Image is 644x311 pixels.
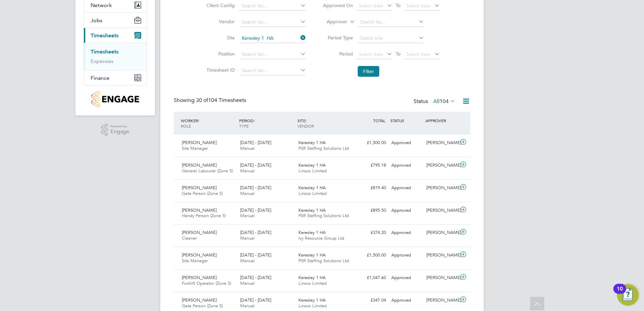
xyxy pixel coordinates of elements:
span: Engage [110,129,129,135]
div: Approved [389,205,424,216]
span: Linsco Limited [298,191,327,196]
span: Linsco Limited [298,280,327,286]
span: [DATE] - [DATE] [240,252,271,258]
span: Site Manager [182,145,208,151]
span: General Labourer (Zone 5) [182,168,233,174]
div: £374.20 [354,227,389,238]
span: Keresley 1 HA [298,162,326,168]
span: [PERSON_NAME] [182,252,217,258]
span: [DATE] - [DATE] [240,275,271,280]
span: ROLE [181,123,191,129]
input: Search for... [239,34,306,43]
label: Approver [317,19,347,25]
div: PERIOD [237,114,296,132]
span: Timesheets [91,32,119,39]
span: / [198,118,199,123]
div: £347.04 [354,295,389,306]
span: / [254,118,255,123]
span: [PERSON_NAME] [182,207,217,213]
div: Timesheets [84,43,147,70]
span: Cleaner [182,235,197,241]
div: Approved [389,160,424,171]
div: STATUS [389,114,424,127]
span: Keresley 1 HA [298,185,326,191]
input: Search for... [358,18,424,27]
span: Manual [240,303,255,309]
span: Site Manager [182,258,208,264]
div: £1,047.60 [354,272,389,283]
span: VENDOR [297,123,314,129]
span: Select date [406,3,430,9]
span: Handy Person (Zone 5) [182,213,226,218]
button: Finance [84,70,147,85]
span: 104 [440,98,449,105]
div: APPROVER [424,114,459,127]
div: £819.40 [354,182,389,194]
span: Manual [240,280,255,286]
label: Timesheet ID [204,67,235,73]
a: Expenses [91,58,114,64]
span: PSR Staffing Solutions Ltd [298,213,349,218]
span: Keresley 1 HA [298,252,326,258]
span: [DATE] - [DATE] [240,162,271,168]
input: Search for... [239,66,306,75]
div: SITE [296,114,354,132]
div: [PERSON_NAME] [424,272,459,283]
label: Position [204,51,235,57]
div: [PERSON_NAME] [424,250,459,261]
span: Finance [91,75,109,81]
img: countryside-properties-logo-retina.png [91,91,139,107]
div: [PERSON_NAME] [424,182,459,194]
span: Keresley 1 HA [298,297,326,303]
button: Open Resource Center, 10 new notifications [617,284,639,306]
input: Select one [358,34,424,43]
div: Approved [389,272,424,283]
input: Search for... [239,50,306,59]
span: Manual [240,213,255,218]
label: Period [323,51,353,57]
div: [PERSON_NAME] [424,205,459,216]
span: Jobs [91,17,102,24]
span: [PERSON_NAME] [182,230,217,235]
span: Manual [240,258,255,264]
span: [PERSON_NAME] [182,185,217,191]
div: [PERSON_NAME] [424,295,459,306]
label: Vendor [204,19,235,25]
span: [DATE] - [DATE] [240,185,271,191]
span: [PERSON_NAME] [182,162,217,168]
span: 104 Timesheets [196,97,246,104]
div: [PERSON_NAME] [424,137,459,148]
label: Period Type [323,35,353,41]
span: Manual [240,145,255,151]
span: Linsco Limited [298,168,327,174]
div: Approved [389,182,424,194]
button: Jobs [84,13,147,28]
span: Select date [359,3,383,9]
div: £895.50 [354,205,389,216]
div: Approved [389,250,424,261]
span: [PERSON_NAME] [182,140,217,145]
span: / [305,118,307,123]
span: Manual [240,191,255,196]
button: Filter [358,66,379,77]
div: £1,500.00 [354,137,389,148]
span: Forklift Operator (Zone 5) [182,280,231,286]
span: Select date [406,51,430,57]
span: PSR Staffing Solutions Ltd [298,258,349,264]
a: Powered byEngage [101,124,130,136]
span: 30 of [196,97,208,104]
div: Approved [389,227,424,238]
button: Timesheets [84,28,147,43]
span: PSR Staffing Solutions Ltd [298,145,349,151]
span: Powered by [110,124,129,129]
div: WORKER [179,114,237,132]
a: Timesheets [91,48,119,55]
span: [DATE] - [DATE] [240,297,271,303]
span: Keresley 1 HA [298,230,326,235]
div: £795.18 [354,160,389,171]
div: Approved [389,137,424,148]
label: Approved On [323,2,353,8]
span: Gate Person (Zone 5) [182,191,223,196]
span: Select date [359,51,383,57]
span: Keresley 1 HA [298,207,326,213]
